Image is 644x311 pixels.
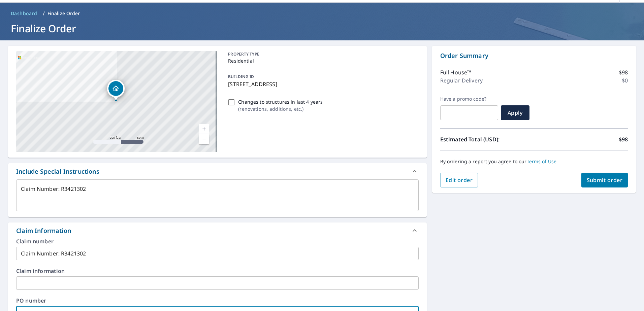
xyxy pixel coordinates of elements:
nav: breadcrumb [8,8,636,19]
p: [STREET_ADDRESS] [228,80,416,88]
h1: Finalize Order [8,22,636,35]
div: Dropped pin, building 1, Residential property, 1312 NORFOLK DR NW CALGARY AB T2K5P6 [107,80,125,101]
p: Estimated Total (USD): [440,135,534,143]
p: BUILDING ID [228,74,254,79]
div: Include Special Instructions [16,167,99,176]
p: $98 [619,68,628,76]
label: Claim number [16,239,419,244]
a: Current Level 17, Zoom Out [199,134,209,144]
p: Order Summary [440,51,628,60]
div: Include Special Instructions [8,163,427,179]
label: PO number [16,298,419,303]
button: Submit order [581,173,628,187]
p: Changes to structures in last 4 years [238,98,323,105]
button: Edit order [440,173,478,187]
li: / [43,9,45,18]
span: Dashboard [11,10,37,17]
div: Claim Information [8,222,427,239]
p: $0 [622,76,628,84]
a: Dashboard [8,8,40,19]
span: Submit order [587,176,623,184]
span: Apply [506,109,524,116]
textarea: Claim Number: R3421302 [21,186,414,205]
div: Claim Information [16,226,71,235]
label: Have a promo code? [440,96,498,102]
a: Current Level 17, Zoom In [199,124,209,134]
a: Terms of Use [527,158,557,165]
button: Apply [501,105,529,120]
p: $98 [619,135,628,143]
p: Regular Delivery [440,76,483,84]
p: Finalize Order [47,10,80,17]
span: Edit order [446,176,473,184]
p: ( renovations, additions, etc. ) [238,105,323,112]
p: Residential [228,57,416,64]
p: Full House™ [440,68,472,76]
p: PROPERTY TYPE [228,51,416,57]
label: Claim information [16,268,419,274]
p: By ordering a report you agree to our [440,159,628,165]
